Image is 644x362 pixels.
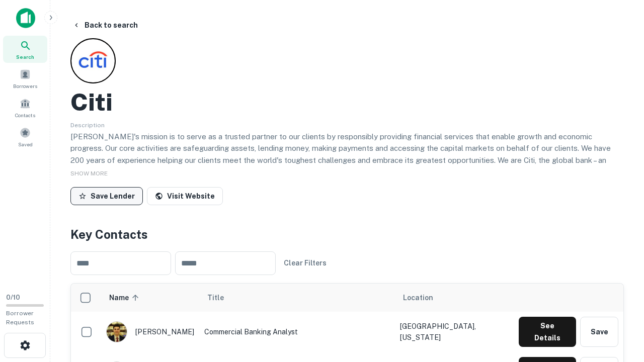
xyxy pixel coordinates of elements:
span: Name [109,292,142,304]
div: [PERSON_NAME] [106,321,194,342]
td: [GEOGRAPHIC_DATA], [US_STATE] [395,312,514,352]
iframe: Chat Widget [594,282,644,330]
button: See Details [519,317,576,347]
span: Borrowers [13,82,37,90]
a: Contacts [3,94,47,121]
p: [PERSON_NAME]'s mission is to serve as a trusted partner to our clients by responsibly providing ... [70,131,624,190]
button: Clear Filters [280,254,331,272]
img: 1753279374948 [107,322,127,342]
th: Title [199,284,395,312]
a: Saved [3,123,47,150]
td: Commercial Banking Analyst [199,312,395,352]
a: Borrowers [3,65,47,92]
button: Save Lender [70,187,143,205]
h4: Key Contacts [70,225,624,243]
span: Contacts [15,111,35,119]
button: Back to search [68,16,142,34]
a: Search [3,36,47,63]
th: Name [101,284,199,312]
span: Title [207,292,237,304]
span: Location [403,292,433,304]
span: Borrower Requests [6,310,34,326]
span: SHOW MORE [70,170,108,177]
a: Visit Website [147,187,223,205]
span: Description [70,122,105,129]
th: Location [395,284,514,312]
button: Save [580,317,618,347]
span: Search [16,53,34,61]
h2: Citi [70,87,113,117]
span: 0 / 10 [6,294,20,301]
img: capitalize-icon.png [16,8,35,28]
span: Saved [18,140,33,148]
